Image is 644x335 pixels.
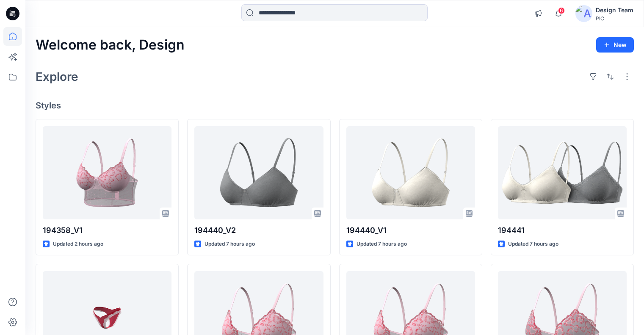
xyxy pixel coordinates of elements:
div: Design Team [596,5,633,15]
p: 194440_V2 [194,224,323,236]
div: PIC [596,15,633,22]
a: 194358_V1 [43,126,171,219]
h2: Explore [36,70,78,83]
a: 194440_V2 [194,126,323,219]
img: avatar [575,5,592,22]
span: 6 [558,7,565,14]
h2: Welcome back, Design [36,37,185,53]
p: Updated 2 hours ago [53,240,103,249]
p: 194358_V1 [43,224,171,236]
h4: Styles [36,100,634,111]
p: 194441 [498,224,627,236]
p: Updated 7 hours ago [508,240,558,249]
button: New [596,37,634,53]
p: Updated 7 hours ago [357,240,407,249]
a: 194440_V1 [346,126,475,219]
p: 194440_V1 [346,224,475,236]
p: Updated 7 hours ago [205,240,255,249]
a: 194441 [498,126,627,219]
